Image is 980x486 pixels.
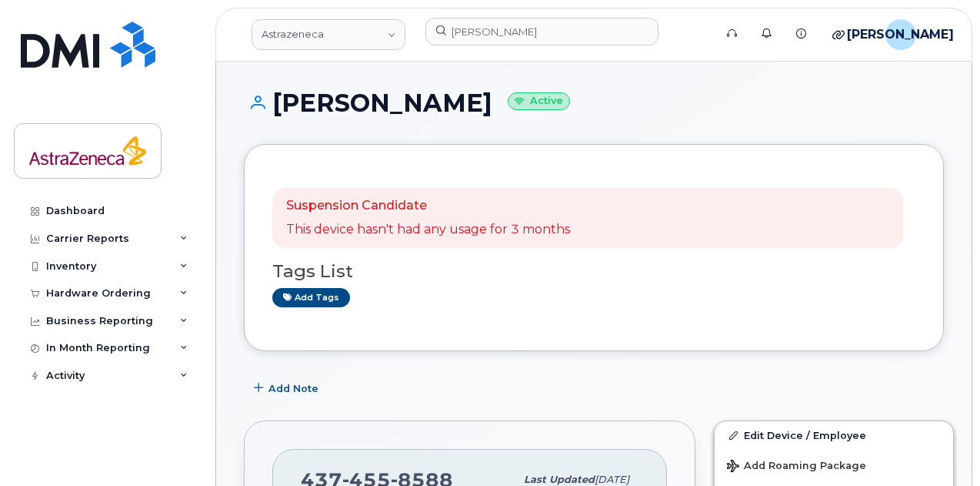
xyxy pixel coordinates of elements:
[272,288,350,307] a: Add tags
[268,381,318,396] span: Add Note
[595,474,629,485] span: [DATE]
[286,197,570,215] p: Suspension Candidate
[286,221,570,239] p: This device hasn't had any usage for 3 months
[508,92,570,110] small: Active
[727,460,866,474] span: Add Roaming Package
[715,421,953,449] a: Edit Device / Employee
[244,89,944,116] h1: [PERSON_NAME]
[272,262,915,281] h3: Tags List
[715,449,953,481] button: Add Roaming Package
[524,474,595,485] span: Last updated
[244,374,332,402] button: Add Note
